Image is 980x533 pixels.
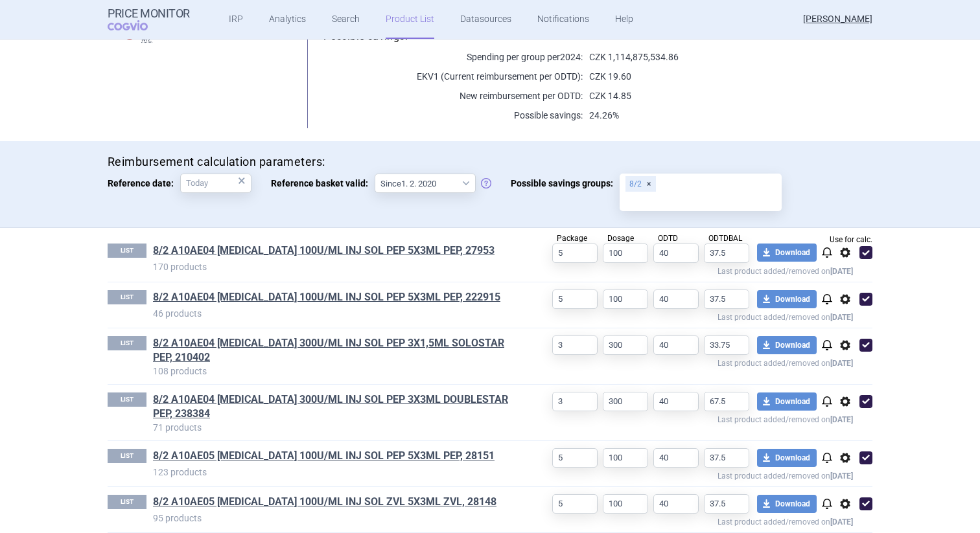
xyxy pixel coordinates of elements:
span: Package [557,234,587,243]
p: 71 products [153,421,513,434]
h1: 8/2 A10AE04 TOUJEO 300U/ML INJ SOL PEP 3X3ML DOUBLESTAR PEP, 238384 [153,392,513,421]
strong: [DATE] [830,415,853,424]
p: EKV1 (Current reimbursement per ODTD): [323,70,583,83]
input: Possible savings groups:8/2 [624,193,777,210]
p: CZK 1,114,875,534.86 [583,51,872,63]
div: × [238,174,246,188]
h1: 8/2 A10AE05 LEVEMIR PENFILL 100U/ML INJ SOL ZVL 5X3ML ZVL, 28148 [153,495,513,512]
p: Possible savings: [323,109,583,122]
a: 8/2 A10AE04 [MEDICAL_DATA] 100U/ML INJ SOL PEP 5X3ML PEP, 222915 [153,290,500,304]
strong: Price Monitor [108,7,190,20]
p: Last product added/removed on [513,310,853,322]
p: 108 products [153,365,513,378]
h1: 8/2 A10AE04 LANTUS SOLOSTAR 100U/ML INJ SOL PEP 5X3ML PEP, 27953 [153,244,513,260]
p: Last product added/removed on [513,264,853,276]
a: 8/2 A10AE04 [MEDICAL_DATA] 300U/ML INJ SOL PEP 3X1,5ML SOLOSTAR PEP, 210402 [153,336,513,365]
strong: [DATE] [830,517,853,527]
strong: [DATE] [830,313,853,322]
p: Last product added/removed on [513,468,853,481]
span: COGVIO [108,20,166,30]
p: 24.26% [583,109,872,122]
a: 8/2 A10AE05 [MEDICAL_DATA] 100U/ML INJ SOL ZVL 5X3ML ZVL, 28148 [153,495,496,509]
a: 8/2 A10AE05 [MEDICAL_DATA] 100U/ML INJ SOL PEP 5X3ML PEP, 28151 [153,449,495,463]
h1: 8/2 A10AE05 LEVEMIR FLEXPEN 100U/ML INJ SOL PEP 5X3ML PEP, 28151 [153,449,513,466]
div: 8/2 [625,176,656,192]
span: Reference basket valid: [271,174,375,193]
button: Download [757,392,817,411]
span: Use for calc. [830,236,872,244]
button: Download [757,290,817,308]
span: Possible savings groups: [511,174,620,193]
p: 170 products [153,260,513,273]
span: ODTD [658,234,678,243]
p: LIST [108,290,146,304]
h1: 8/2 A10AE04 TOUJEO 300U/ML INJ SOL PEP 3X1,5ML SOLOSTAR PEP, 210402 [153,336,513,365]
p: New reimbursement per ODTD: [323,89,583,102]
a: Price MonitorCOGVIO [108,7,190,32]
p: Spending per group per 2024 : [323,51,583,63]
h4: Reimbursement calculation parameters: [108,154,872,170]
p: 95 products [153,512,513,525]
span: MZ [141,35,234,44]
button: Download [757,244,817,262]
p: Last product added/removed on [513,514,853,527]
input: Reference date:× [180,174,251,193]
select: Reference basket valid: [375,174,476,193]
button: Download [757,336,817,354]
p: LIST [108,495,146,509]
p: 123 products [153,466,513,479]
p: LIST [108,244,146,258]
strong: [DATE] [830,471,853,481]
p: Last product added/removed on [513,412,853,424]
a: 8/2 A10AE04 [MEDICAL_DATA] 100U/ML INJ SOL PEP 5X3ML PEP, 27953 [153,244,495,258]
span: ODTDBAL [708,234,742,243]
p: CZK 14.85 [583,89,872,102]
span: Reference date: [108,174,180,193]
button: Download [757,495,817,513]
p: 46 products [153,307,513,320]
strong: [DATE] [830,359,853,368]
p: LIST [108,336,146,350]
strong: [DATE] [830,267,853,276]
p: LIST [108,449,146,463]
a: 8/2 A10AE04 [MEDICAL_DATA] 300U/ML INJ SOL PEP 3X3ML DOUBLESTAR PEP, 238384 [153,392,513,421]
h1: 8/2 A10AE04 SEMGLEE 100U/ML INJ SOL PEP 5X3ML PEP, 222915 [153,290,513,307]
p: Last product added/removed on [513,356,853,368]
button: Download [757,449,817,467]
p: CZK 19.60 [583,70,872,83]
span: Dosage [607,234,634,243]
p: LIST [108,392,146,407]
